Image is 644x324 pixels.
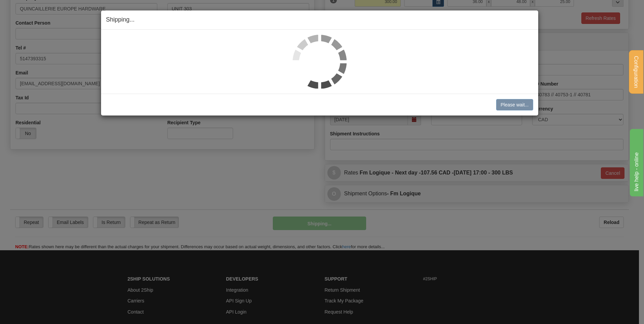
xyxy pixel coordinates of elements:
[496,99,533,110] button: Please wait...
[5,4,62,12] div: live help - online
[293,35,347,89] img: loader.gif
[629,128,643,196] iframe: chat widget
[106,16,135,23] span: Shipping...
[629,50,643,94] button: Configuration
